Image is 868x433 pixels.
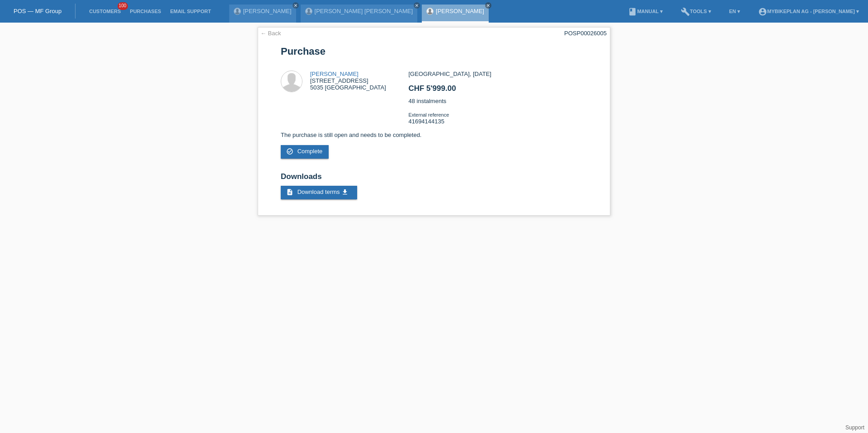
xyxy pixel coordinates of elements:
a: close [414,2,420,9]
h1: Purchase [281,46,587,57]
a: description Download terms get_app [281,186,357,199]
span: External reference [408,112,449,118]
div: [STREET_ADDRESS] 5035 [GEOGRAPHIC_DATA] [310,71,386,91]
h2: CHF 5'999.00 [408,84,587,98]
span: Complete [297,148,323,155]
i: close [415,3,419,8]
a: EN ▾ [725,9,745,14]
a: [PERSON_NAME] [436,8,484,14]
p: The purchase is still open and needs to be completed. [281,132,587,138]
a: account_circleMybikeplan AG - [PERSON_NAME] ▾ [754,9,863,14]
a: check_circle_outline Complete [281,145,329,159]
i: description [286,188,293,196]
i: close [486,3,491,8]
h2: Downloads [281,172,587,186]
a: ← Back [260,30,281,37]
a: close [485,2,491,9]
i: book [628,7,637,16]
span: 100 [118,2,128,10]
div: [GEOGRAPHIC_DATA], [DATE] 48 instalments 41694144135 [408,71,587,132]
a: Email Support [165,9,215,14]
i: account_circle [758,7,767,16]
a: [PERSON_NAME] [310,71,359,77]
i: close [293,3,298,8]
i: build [681,7,690,16]
a: Support [845,424,864,431]
div: POSP00026005 [564,30,607,37]
i: get_app [341,188,349,196]
a: POS — MF Group [14,8,61,14]
a: close [292,2,299,9]
a: buildTools ▾ [676,9,716,14]
a: [PERSON_NAME] [PERSON_NAME] [315,8,413,14]
i: check_circle_outline [286,148,293,155]
a: bookManual ▾ [623,9,667,14]
a: Customers [85,9,125,14]
a: [PERSON_NAME] [243,8,292,14]
span: Download terms [297,188,340,195]
a: Purchases [125,9,165,14]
